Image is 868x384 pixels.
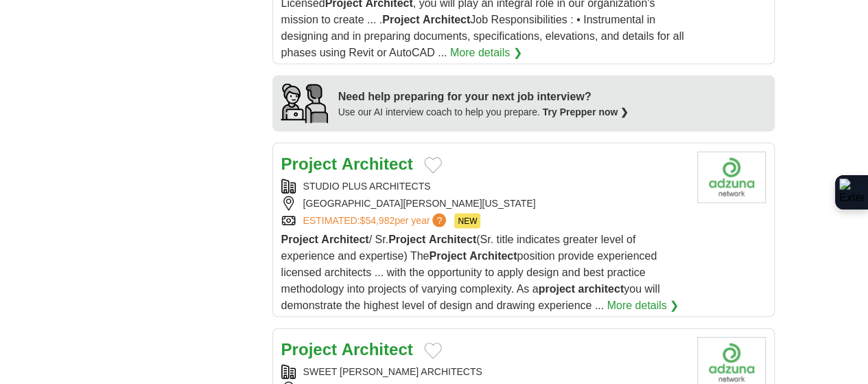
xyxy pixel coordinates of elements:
[543,106,629,117] a: Try Prepper now ❯
[697,152,766,203] img: Company logo
[578,283,624,295] strong: architect
[382,14,419,25] strong: Project
[303,214,449,229] a: ESTIMATED:$54,982per year?
[342,155,413,173] strong: Architect
[432,214,446,227] span: ?
[338,89,629,105] div: Need help preparing for your next job interview?
[388,234,425,245] strong: Project
[424,343,442,359] button: Add to favorite jobs
[281,234,660,311] span: / Sr. (Sr. title indicates greater level of experience and expertise) The position provide experi...
[423,14,470,25] strong: Architect
[281,340,413,359] a: Project Architect
[429,234,476,245] strong: Architect
[429,250,466,262] strong: Project
[281,155,413,173] a: Project Architect
[281,234,318,245] strong: Project
[338,105,629,120] div: Use our AI interview coach to help you prepare.
[281,179,686,194] div: STUDIO PLUS ARCHITECTS
[454,214,480,229] span: NEW
[424,157,442,174] button: Add to favorite jobs
[839,179,864,206] img: Extension Icon
[281,340,337,359] strong: Project
[469,250,517,262] strong: Architect
[342,340,413,359] strong: Architect
[539,283,575,295] strong: project
[321,234,368,245] strong: Architect
[281,196,686,211] div: [GEOGRAPHIC_DATA][PERSON_NAME][US_STATE]
[360,215,395,226] span: $54,982
[281,365,686,379] div: SWEET [PERSON_NAME] ARCHITECTS
[281,155,337,173] strong: Project
[450,45,522,61] a: More details ❯
[607,297,679,314] a: More details ❯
